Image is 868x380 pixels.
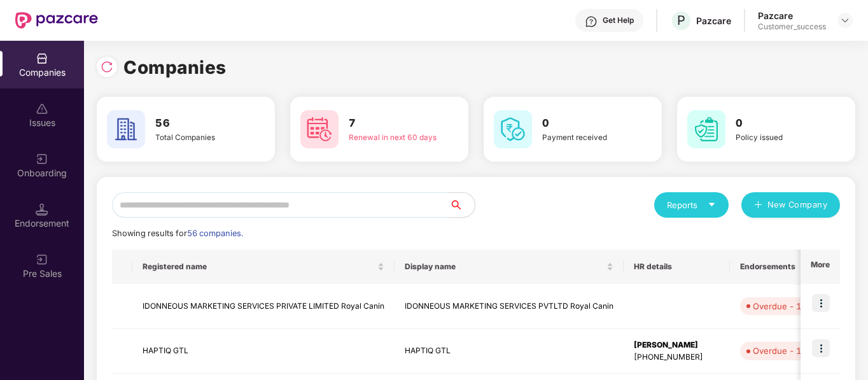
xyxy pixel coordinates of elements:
[36,203,48,216] img: svg+xml;base64,PHN2ZyB3aWR0aD0iMTQuNSIgaGVpZ2h0PSIxNC41IiB2aWV3Qm94PSIwIDAgMTYgMTYiIGZpbGw9Im5vbm...
[155,132,243,143] div: Total Companies
[753,300,816,313] div: Overdue - 180d
[405,262,604,272] span: Display name
[840,15,850,25] img: svg+xml;base64,PHN2ZyBpZD0iRHJvcGRvd24tMzJ4MzIiIHhtbG5zPSJodHRwOi8vd3d3LnczLm9yZy8yMDAwL3N2ZyIgd2...
[132,284,395,329] td: IDONNEOUS MARKETING SERVICES PRIVATE LIMITED Royal Canin
[101,60,113,73] img: svg+xml;base64,PHN2ZyBpZD0iUmVsb2FkLTMyeDMyIiB4bWxucz0iaHR0cDovL3d3dy53My5vcmcvMjAwMC9zdmciIHdpZH...
[449,192,475,218] button: search
[143,262,375,272] span: Registered name
[741,192,840,218] button: plusNew Company
[767,199,828,211] span: New Company
[801,250,840,284] th: More
[107,110,145,148] img: svg+xml;base64,PHN2ZyB4bWxucz0iaHR0cDovL3d3dy53My5vcmcvMjAwMC9zdmciIHdpZHRoPSI2MCIgaGVpZ2h0PSI2MC...
[36,153,48,165] img: svg+xml;base64,PHN2ZyB3aWR0aD0iMjAiIGhlaWdodD0iMjAiIHZpZXdCb3g9IjAgMCAyMCAyMCIgZmlsbD0ibm9uZSIgeG...
[542,132,630,143] div: Payment received
[112,229,243,238] span: Showing results for
[123,53,227,81] h1: Companies
[667,199,716,211] div: Reports
[395,284,624,329] td: IDONNEOUS MARKETING SERVICES PVTLTD Royal Canin
[349,132,437,143] div: Renewal in next 60 days
[36,52,48,65] img: svg+xml;base64,PHN2ZyBpZD0iQ29tcGFuaWVzIiB4bWxucz0iaHR0cDovL3d3dy53My5vcmcvMjAwMC9zdmciIHdpZHRoPS...
[677,13,685,28] span: P
[155,115,243,132] h3: 56
[696,15,731,27] div: Pazcare
[36,102,48,115] img: svg+xml;base64,PHN2ZyBpZD0iSXNzdWVzX2Rpc2FibGVkIiB4bWxucz0iaHR0cDovL3d3dy53My5vcmcvMjAwMC9zdmciIH...
[449,200,475,210] span: search
[494,110,532,148] img: svg+xml;base64,PHN2ZyB4bWxucz0iaHR0cDovL3d3dy53My5vcmcvMjAwMC9zdmciIHdpZHRoPSI2MCIgaGVpZ2h0PSI2MC...
[624,250,730,284] th: HR details
[300,110,339,148] img: svg+xml;base64,PHN2ZyB4bWxucz0iaHR0cDovL3d3dy53My5vcmcvMjAwMC9zdmciIHdpZHRoPSI2MCIgaGVpZ2h0PSI2MC...
[603,15,634,25] div: Get Help
[812,339,830,357] img: icon
[36,253,48,266] img: svg+xml;base64,PHN2ZyB3aWR0aD0iMjAiIGhlaWdodD0iMjAiIHZpZXdCb3g9IjAgMCAyMCAyMCIgZmlsbD0ibm9uZSIgeG...
[395,250,624,284] th: Display name
[395,329,624,374] td: HAPTIQ GTL
[634,339,720,351] div: [PERSON_NAME]
[349,115,437,132] h3: 7
[708,201,716,209] span: caret-down
[758,10,826,22] div: Pazcare
[736,132,823,143] div: Policy issued
[542,115,630,132] h3: 0
[736,115,823,132] h3: 0
[585,15,598,28] img: svg+xml;base64,PHN2ZyBpZD0iSGVscC0zMngzMiIgeG1sbnM9Imh0dHA6Ly93d3cudzMub3JnLzIwMDAvc3ZnIiB3aWR0aD...
[132,250,395,284] th: Registered name
[754,201,762,211] span: plus
[687,110,725,148] img: svg+xml;base64,PHN2ZyB4bWxucz0iaHR0cDovL3d3dy53My5vcmcvMjAwMC9zdmciIHdpZHRoPSI2MCIgaGVpZ2h0PSI2MC...
[758,22,826,32] div: Customer_success
[753,344,811,357] div: Overdue - 11d
[740,262,813,272] span: Endorsements
[187,229,243,238] span: 56 companies.
[132,329,395,374] td: HAPTIQ GTL
[634,351,720,363] div: [PHONE_NUMBER]
[812,294,830,312] img: icon
[15,12,98,29] img: New Pazcare Logo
